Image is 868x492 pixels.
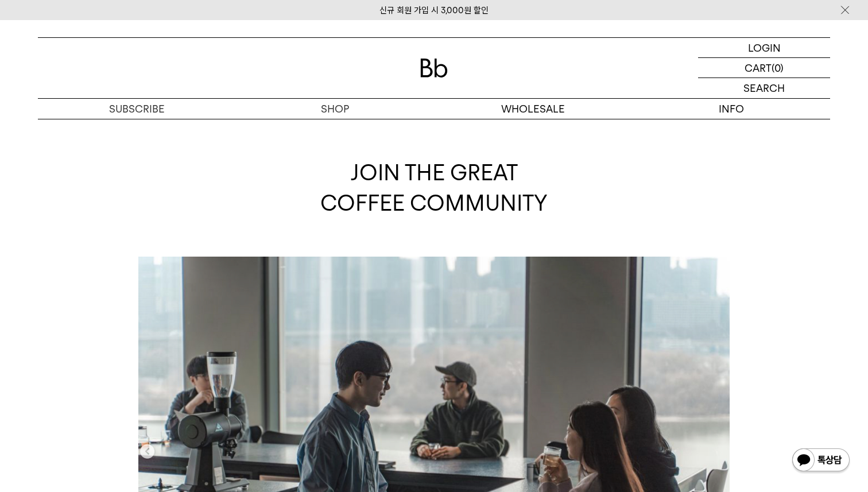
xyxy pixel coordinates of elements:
[791,447,851,475] img: 카카오톡 채널 1:1 채팅 버튼
[236,99,434,119] a: SHOP
[420,59,448,78] img: 로고
[743,78,785,98] p: SEARCH
[748,38,781,57] p: LOGIN
[434,99,632,119] p: WHOLESALE
[379,5,489,16] a: 신규 회원 가입 시 3,000원 할인
[320,160,548,216] span: JOIN THE GREAT COFFEE COMMUNITY
[38,99,236,119] a: SUBSCRIBE
[772,58,784,78] p: (0)
[745,58,772,78] p: CART
[698,58,830,78] a: CART (0)
[698,38,830,58] a: LOGIN
[632,99,830,119] p: INFO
